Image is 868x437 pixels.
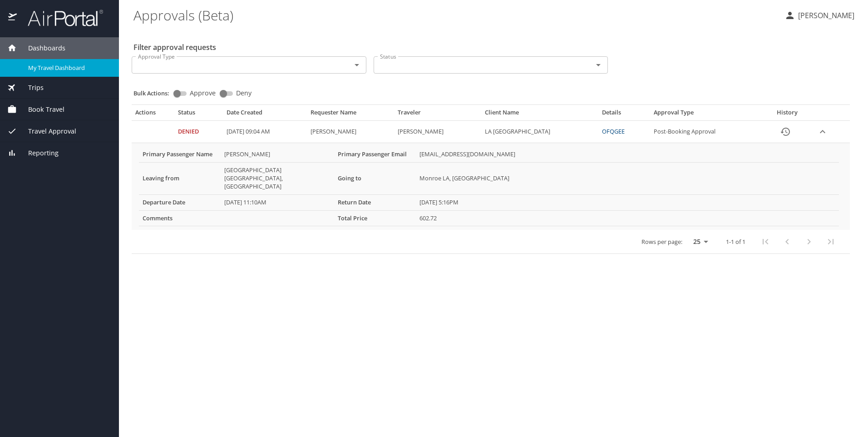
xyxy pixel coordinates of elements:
[350,59,363,71] button: Open
[774,121,796,143] button: History
[221,194,334,210] td: [DATE] 11:10AM
[307,109,394,120] th: Requester Name
[132,109,850,254] table: Approval table
[190,90,216,96] span: Approve
[17,126,76,136] span: Travel Approval
[139,147,839,226] table: More info for approvals
[795,10,854,21] p: [PERSON_NAME]
[174,109,223,120] th: Status
[641,239,682,245] p: Rows per page:
[334,210,416,226] th: Total Price
[416,162,839,194] td: Monroe LA, [GEOGRAPHIC_DATA]
[236,90,252,96] span: Deny
[139,210,221,226] th: Comments
[416,147,839,162] td: [EMAIL_ADDRESS][DOMAIN_NAME]
[17,43,65,53] span: Dashboards
[650,121,762,143] td: Post-Booking Approval
[139,194,221,210] th: Departure Date
[762,109,812,120] th: History
[307,121,394,143] td: [PERSON_NAME]
[133,40,216,55] h2: Filter approval requests
[223,109,306,120] th: Date Created
[592,59,605,71] button: Open
[223,121,306,143] td: [DATE] 09:04 AM
[8,9,18,27] img: icon-airportal.png
[334,162,416,194] th: Going to
[334,147,416,162] th: Primary Passenger Email
[334,194,416,210] th: Return Date
[650,109,762,120] th: Approval Type
[602,127,625,135] a: OFQGEE
[686,235,711,248] select: rows per page
[394,121,481,143] td: [PERSON_NAME]
[416,210,839,226] td: 602.72
[18,9,103,27] img: airportal-logo.png
[598,109,650,120] th: Details
[781,7,858,24] button: [PERSON_NAME]
[726,239,745,245] p: 1-1 of 1
[139,147,221,162] th: Primary Passenger Name
[133,89,177,97] p: Bulk Actions:
[28,64,108,72] span: My Travel Dashboard
[416,194,839,210] td: [DATE] 5:16PM
[17,83,44,93] span: Trips
[481,121,598,143] td: LA [GEOGRAPHIC_DATA]
[221,162,334,194] td: [GEOGRAPHIC_DATA] [GEOGRAPHIC_DATA], [GEOGRAPHIC_DATA]
[133,1,777,29] h1: Approvals (Beta)
[221,147,334,162] td: [PERSON_NAME]
[132,109,174,120] th: Actions
[17,104,64,114] span: Book Travel
[174,121,223,143] td: Denied
[139,162,221,194] th: Leaving from
[816,125,829,139] button: expand row
[481,109,598,120] th: Client Name
[17,148,59,158] span: Reporting
[394,109,481,120] th: Traveler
